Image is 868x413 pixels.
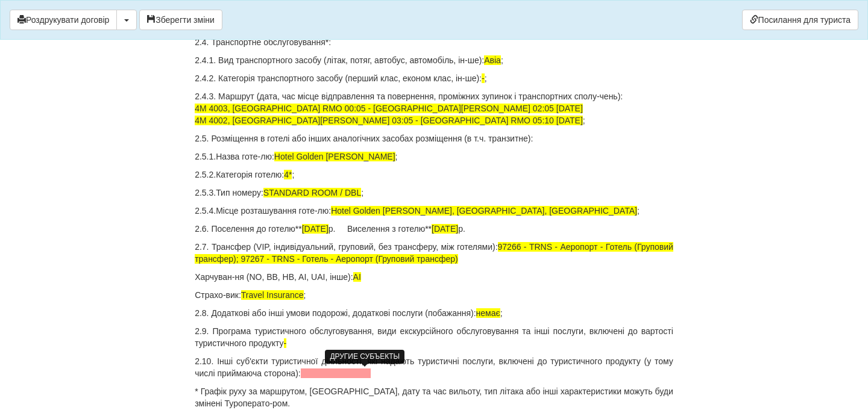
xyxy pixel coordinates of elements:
[353,272,361,282] span: AI
[302,224,329,234] span: [DATE]
[10,10,117,30] button: Роздрукувати договір
[195,72,673,84] p: 2.4.2. Категорія транспортного засобу (перший клас, економ клас, ін-ше): ;
[195,169,673,181] p: 2.5.2.Категорія готелю: ;
[263,188,361,197] span: STANDARD ROOM / DBL
[325,350,404,364] div: ДРУГИЕ СУБЪЕКТЫ
[274,152,395,161] span: Hotel Golden [PERSON_NAME]
[482,73,485,83] span: -
[195,271,673,283] p: Харчуван-ня (NO, BB, HB, AI, UAI, інше):
[241,290,304,300] span: Travel Insurance
[195,205,673,217] p: 2.5.4.Місце розташування готе-лю: ;
[195,223,673,235] p: 2.6. Поселення до готелю** р. Виселення з готелю** р.
[195,241,673,265] p: 2.7. Трансфер (VIP, індивідуальний, груповий, без трансферу, між готелями):
[195,187,673,199] p: 2.5.3.Тип номеру: ;
[139,10,222,30] button: Зберегти зміни
[195,151,673,163] p: 2.5.1.Назва готе-лю: ;
[195,104,583,125] span: 4M 4003, [GEOGRAPHIC_DATA] RMO 00:05 - [GEOGRAPHIC_DATA][PERSON_NAME] 02:05 [DATE] 4M 4002, [GEOG...
[484,55,501,65] span: Авіа
[331,206,637,216] span: Hotel Golden [PERSON_NAME], [GEOGRAPHIC_DATA], [GEOGRAPHIC_DATA]
[195,325,673,349] p: 2.9. Програма туристичного обслуговування, види екскурсійного обслуговування та інші послуги, вкл...
[195,355,673,379] p: 2.10. Інші суб'єкти туристичної діяльності, які надають туристичні послуги, включені до туристичн...
[195,132,673,144] p: 2.5. Розміщення в готелі або інших аналогічних засобах розміщення (в т.ч. транзитне):
[195,289,673,301] p: Страхо-вик: ;
[432,224,458,234] span: [DATE]
[195,54,673,66] p: 2.4.1. Вид транспортного засобу (літак, потяг, автобус, автомобіль, ін-ше): ;
[195,307,673,319] p: 2.8. Додаткові або інші умови подорожі, додаткові послуги (побажання): ;
[195,385,673,409] p: * Графік руху за маршрутом, [GEOGRAPHIC_DATA], дату та час вильоту, тип літака або інші характери...
[476,308,500,318] span: немає
[284,338,287,348] span: -
[195,90,673,126] p: 2.4.3. Маршрут (дата, час місце відправлення та повернення, проміжних зупинок і транспортних спол...
[195,36,673,48] p: 2.4. Транспортне обслуговування*:
[742,10,858,30] a: Посилання для туриста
